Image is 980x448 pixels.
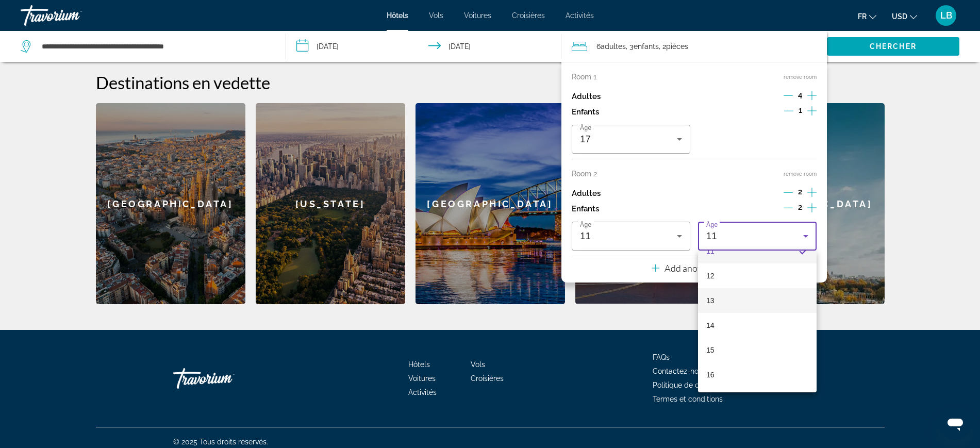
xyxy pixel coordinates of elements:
mat-option: 16 years old [698,362,817,387]
mat-option: 11 years old [698,239,817,263]
iframe: Bouton de lancement de la fenêtre de messagerie [939,407,972,440]
mat-option: 12 years old [698,263,817,288]
span: 12 [706,270,715,282]
span: 15 [706,344,715,356]
span: 14 [706,319,715,331]
span: 11 [706,245,715,257]
mat-option: 17 years old [698,387,817,412]
mat-option: 14 years old [698,313,817,338]
mat-option: 13 years old [698,288,817,313]
span: 13 [706,294,715,307]
mat-option: 15 years old [698,338,817,362]
span: 16 [706,369,715,381]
